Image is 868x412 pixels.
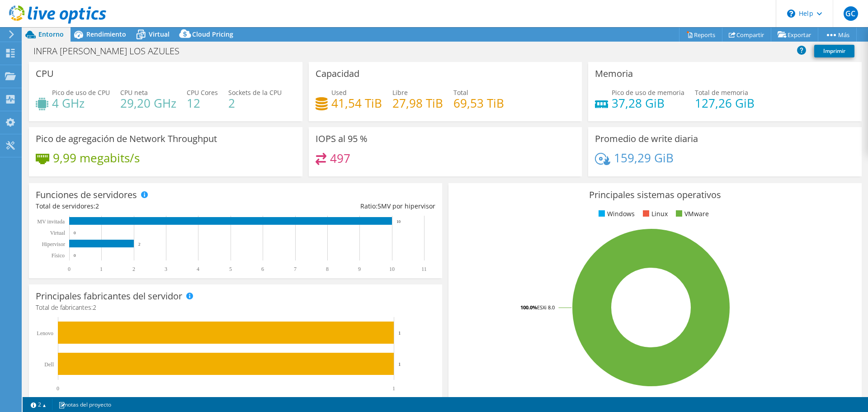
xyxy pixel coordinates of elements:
[74,231,76,235] text: 0
[197,266,199,272] text: 4
[100,266,103,272] text: 1
[453,98,504,108] h4: 69,53 TiB
[132,266,135,272] text: 2
[187,88,218,97] span: CPU Cores
[53,153,140,163] h4: 9,99 megabits/s
[74,253,76,258] text: 0
[36,69,54,79] h3: CPU
[52,88,110,97] span: Pico de uso de CPU
[396,219,401,224] text: 10
[229,266,232,272] text: 5
[228,98,282,108] h4: 2
[95,202,99,210] span: 2
[36,134,217,144] h3: Pico de agregación de Network Throughput
[453,88,468,97] span: Total
[392,88,408,97] span: Libre
[29,46,193,56] h1: INFRA [PERSON_NAME] LOS AZULES
[138,242,141,246] text: 2
[68,266,71,272] text: 0
[165,266,167,272] text: 3
[228,88,282,97] span: Sockets de la CPU
[814,45,854,57] a: Imprimir
[674,209,709,219] li: VMware
[392,385,395,392] text: 1
[844,6,858,21] span: GC
[236,201,435,211] div: Ratio: MV por hipervisor
[36,291,182,301] h3: Principales fabricantes del servidor
[455,190,855,200] h3: Principales sistemas operativos
[120,88,148,97] span: CPU neta
[331,98,382,108] h4: 41,54 TiB
[261,266,264,272] text: 6
[612,88,684,97] span: Pico de uso de memoria
[44,361,54,368] text: Dell
[358,266,361,272] text: 9
[398,330,401,336] text: 1
[187,98,218,108] h4: 12
[392,98,443,108] h4: 27,98 TiB
[52,98,110,108] h4: 4 GHz
[86,30,126,38] span: Rendimiento
[695,88,748,97] span: Total de memoria
[93,303,96,312] span: 2
[57,385,59,392] text: 0
[37,218,65,225] text: MV invitada
[596,209,635,219] li: Windows
[294,266,297,272] text: 7
[42,241,65,247] text: Hipervisor
[149,30,170,38] span: Virtual
[595,134,698,144] h3: Promedio de write diaria
[398,361,401,367] text: 1
[595,69,633,79] h3: Memoria
[520,304,537,311] tspan: 100.0%
[36,303,435,313] h4: Total de fabricantes:
[679,28,722,42] a: Reports
[50,230,66,236] text: Virtual
[377,202,381,210] span: 5
[316,69,359,79] h3: Capacidad
[537,304,555,311] tspan: ESXi 8.0
[120,98,176,108] h4: 29,20 GHz
[52,399,118,410] a: notas del proyecto
[331,88,347,97] span: Used
[421,266,427,272] text: 11
[330,153,350,163] h4: 497
[641,209,668,219] li: Linux
[52,252,65,259] tspan: Físico
[614,153,674,163] h4: 159,29 GiB
[326,266,329,272] text: 8
[36,190,137,200] h3: Funciones de servidores
[24,399,52,410] a: 2
[192,30,233,38] span: Cloud Pricing
[36,201,236,211] div: Total de servidores:
[787,9,795,18] svg: \n
[389,266,395,272] text: 10
[37,330,53,336] text: Lenovo
[612,98,684,108] h4: 37,28 GiB
[316,134,368,144] h3: IOPS al 95 %
[771,28,818,42] a: Exportar
[695,98,755,108] h4: 127,26 GiB
[818,28,857,42] a: Más
[38,30,64,38] span: Entorno
[722,28,771,42] a: Compartir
